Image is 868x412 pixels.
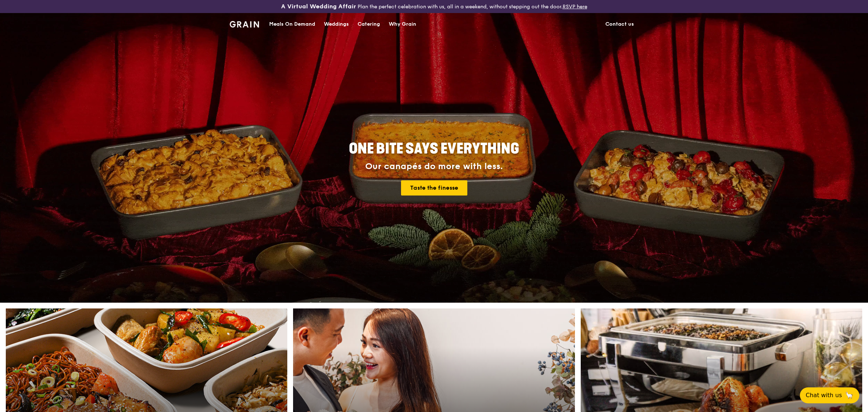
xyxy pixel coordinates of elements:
[563,4,587,10] a: RSVP here
[401,180,467,196] a: Taste the finesse
[353,13,384,35] a: Catering
[800,387,859,403] button: Chat with us🦙
[320,13,353,35] a: Weddings
[358,13,380,35] div: Catering
[349,140,519,157] span: ONE BITE SAYS EVERYTHING
[601,13,638,35] a: Contact us
[230,21,259,28] img: Grain
[384,13,421,35] a: Why Grain
[304,161,564,172] div: Our canapés do more with less.
[806,391,842,400] span: Chat with us
[389,13,416,35] div: Why Grain
[230,13,259,34] a: GrainGrain
[225,3,643,10] div: Plan the perfect celebration with us, all in a weekend, without stepping out the door.
[281,3,356,10] h3: A Virtual Wedding Affair
[324,13,349,35] div: Weddings
[269,13,315,35] div: Meals On Demand
[845,391,854,400] span: 🦙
